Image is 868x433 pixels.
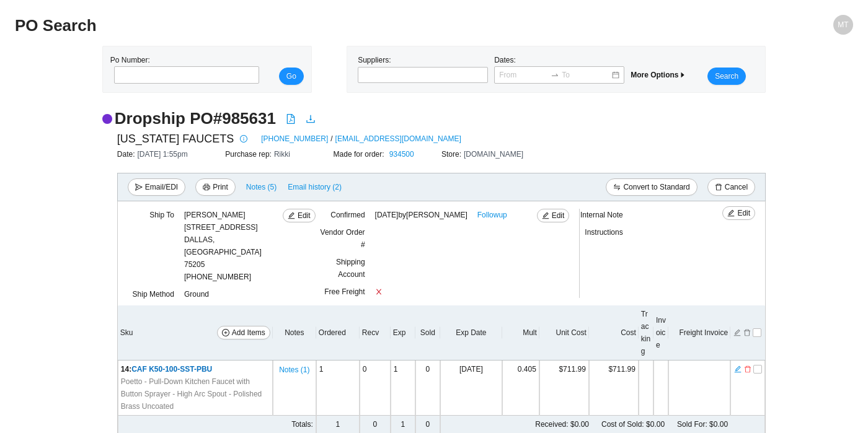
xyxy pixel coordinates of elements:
span: plus-circle [222,329,229,338]
a: file-pdf [286,114,296,126]
div: Po Number: [110,54,255,85]
span: info-circle [237,135,250,142]
button: edit [733,364,742,372]
input: To [562,69,611,81]
a: Followup [477,209,507,221]
th: Cost [589,305,639,361]
th: Invoice [653,305,668,361]
th: Unit Cost [539,305,589,361]
span: Vendor Order # [321,228,365,249]
h2: Dropship PO # 985631 [115,108,276,129]
span: send [135,183,143,192]
span: to [551,71,559,79]
div: [PHONE_NUMBER] [184,209,283,283]
th: Ordered [316,305,360,361]
th: Freight Invoice [668,305,730,361]
td: [DATE] [440,361,502,416]
button: delete [743,364,752,372]
span: swap [613,183,621,192]
button: delete [743,327,751,336]
span: Go [286,70,296,82]
span: Received: [535,420,568,429]
span: Free Freight [324,287,365,296]
th: Sold [415,305,440,361]
span: Add Items [232,326,265,339]
span: Search [715,70,738,82]
span: Instructions [585,228,622,237]
span: Edit [552,209,565,222]
div: [PERSON_NAME] [STREET_ADDRESS] DALLAS , [GEOGRAPHIC_DATA] 75205 [184,209,283,271]
button: editEdit [722,206,755,220]
th: Mult [502,305,539,361]
button: Notes (5) [246,180,277,189]
span: Print [213,181,228,193]
button: info-circle [234,130,251,147]
span: CAF K50-100-SST-PBU [131,365,212,374]
span: close [375,288,383,295]
button: edit [733,327,742,336]
span: Poetto - Pull-Down Kitchen Faucet with Button Sprayer - High Arc Spout - Polished Brass Uncoated [121,375,270,413]
span: Sold For: [677,420,707,429]
a: download [306,114,316,126]
td: 0 [415,361,440,416]
div: Sku [120,326,270,339]
span: Cost of Sold: [601,420,644,429]
th: Recv [360,305,391,361]
span: / [330,133,332,145]
span: Edit [298,209,311,222]
span: Confirmed [330,211,365,219]
input: From [499,69,548,81]
span: delete [715,183,722,192]
button: editEdit [283,209,316,222]
td: 1 [391,361,415,416]
span: Notes ( 5 ) [246,181,277,193]
span: Email/EDI [145,181,178,193]
span: Internal Note [580,211,623,219]
span: Rikki [274,150,290,159]
span: Edit [737,207,750,219]
span: delete [744,365,751,374]
th: Notes [273,305,316,361]
span: Totals: [291,420,313,429]
span: Cancel [725,181,748,193]
span: Made for order: [334,150,387,159]
th: Tracking [639,305,653,361]
div: Suppliers: [355,54,491,85]
td: $711.99 [539,361,589,416]
button: Email history (2) [287,178,342,196]
td: $711.99 [589,361,639,416]
span: Convert to Standard [623,181,689,193]
th: Exp Date [440,305,502,361]
span: download [306,114,316,124]
button: Search [707,68,746,85]
button: swapConvert to Standard [606,178,697,196]
a: [PHONE_NUMBER] [261,133,328,145]
span: Ground [184,290,209,299]
span: MT [838,15,848,35]
a: 934500 [389,150,414,159]
span: edit [542,212,549,221]
h2: PO Search [15,15,644,37]
span: [DOMAIN_NAME] [464,150,523,159]
span: swap-right [551,71,559,79]
button: printerPrint [195,178,236,196]
span: Notes ( 1 ) [279,364,309,376]
td: 0.405 [502,361,539,416]
button: editEdit [537,209,570,222]
button: plus-circleAdd Items [217,326,270,339]
button: Go [279,68,304,85]
button: Notes (1) [278,363,310,372]
span: Store: [441,150,464,159]
span: Date: [117,150,138,159]
span: Email history (2) [288,181,342,193]
span: file-pdf [286,114,296,124]
button: deleteCancel [707,178,755,196]
span: edit [734,365,742,374]
div: Dates: [491,54,627,85]
span: [DATE] by [PERSON_NAME] [375,209,467,221]
span: edit [288,212,295,221]
span: [US_STATE] FAUCETS [117,129,234,148]
span: More Options [631,71,686,79]
span: edit [727,209,735,218]
span: Ship To [149,211,174,219]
